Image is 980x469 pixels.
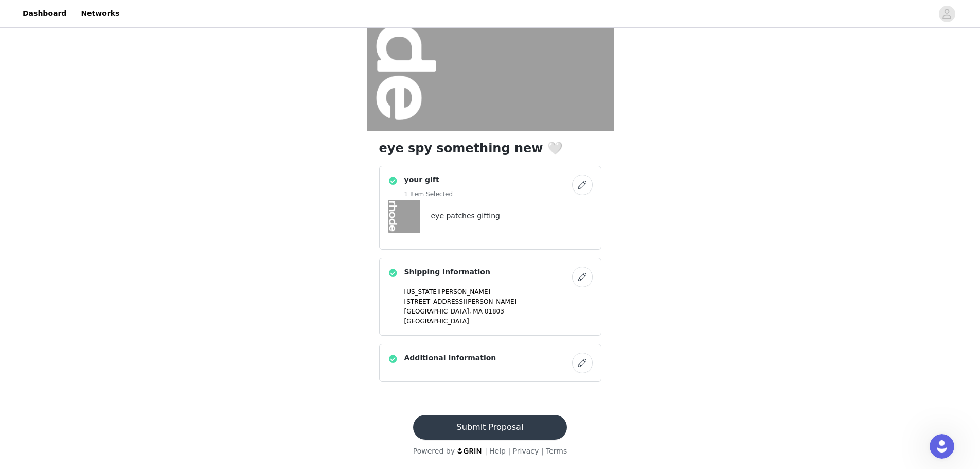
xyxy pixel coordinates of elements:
[513,447,539,455] a: Privacy
[404,297,593,306] p: [STREET_ADDRESS][PERSON_NAME]
[404,287,593,297] p: [US_STATE][PERSON_NAME]
[541,447,544,455] span: |
[546,447,567,455] a: Terms
[413,415,567,440] button: Submit Proposal
[473,308,483,315] span: MA
[404,317,593,326] p: [GEOGRAPHIC_DATA]
[404,189,453,199] h5: 1 Item Selected
[379,139,601,158] h1: eye spy something new 🤍
[379,258,601,336] div: Shipping Information
[404,308,471,315] span: [GEOGRAPHIC_DATA],
[930,434,954,459] iframe: Intercom live chat
[413,447,455,455] span: Powered by
[379,344,601,382] div: Additional Information
[485,308,504,315] span: 01803
[404,175,453,185] h4: your gift
[431,211,500,221] h4: eye patches gifting
[942,6,952,22] div: avatar
[404,353,496,363] h4: Additional Information
[485,447,487,455] span: |
[457,447,483,454] img: logo
[388,200,421,233] img: eye patches gifting
[489,447,506,455] a: Help
[75,2,126,25] a: Networks
[508,447,510,455] span: |
[379,166,601,250] div: your gift
[16,2,73,25] a: Dashboard
[404,267,490,277] h4: Shipping Information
